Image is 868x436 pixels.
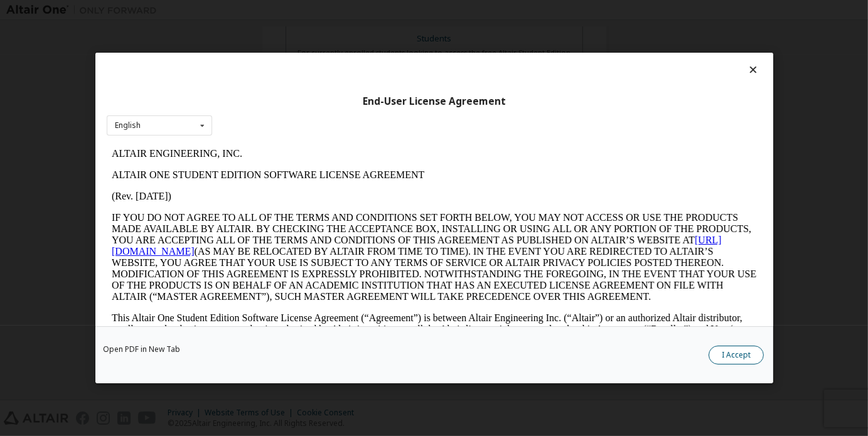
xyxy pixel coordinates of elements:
[5,5,650,16] p: ALTAIR ENGINEERING, INC.
[5,92,615,114] a: [URL][DOMAIN_NAME]
[5,26,650,38] p: ALTAIR ONE STUDENT EDITION SOFTWARE LICENSE AGREEMENT
[103,346,180,353] a: Open PDF in New Tab
[5,69,650,159] p: IF YOU DO NOT AGREE TO ALL OF THE TERMS AND CONDITIONS SET FORTH BELOW, YOU MAY NOT ACCESS OR USE...
[709,346,764,364] button: I Accept
[107,95,762,108] div: End-User License Agreement
[5,48,650,59] p: (Rev. [DATE])
[5,169,650,215] p: This Altair One Student Edition Software License Agreement (“Agreement”) is between Altair Engine...
[115,122,141,129] div: English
